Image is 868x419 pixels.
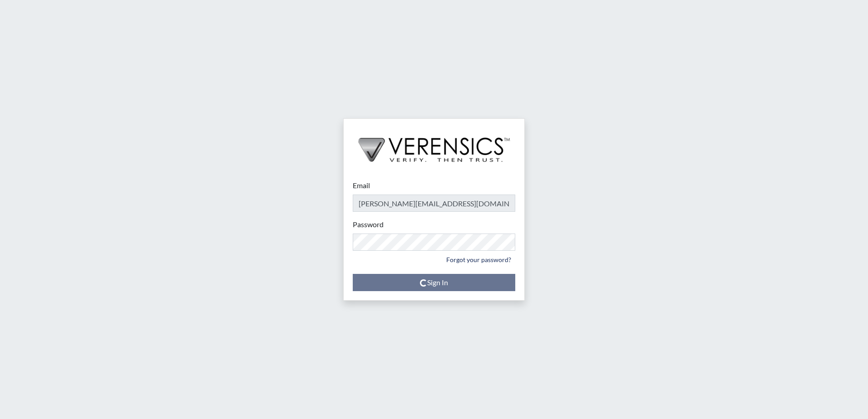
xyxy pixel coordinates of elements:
button: Sign In [353,274,515,291]
img: logo-wide-black.2aad4157.png [344,119,524,171]
label: Password [353,219,384,230]
a: Forgot your password? [442,253,515,267]
label: Email [353,180,370,191]
input: Email [353,195,515,212]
